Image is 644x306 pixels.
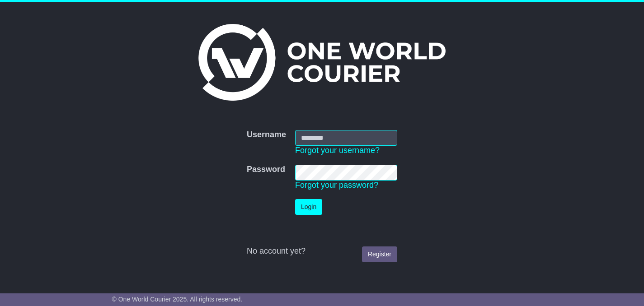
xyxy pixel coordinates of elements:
a: Forgot your password? [295,181,378,190]
button: Login [295,199,322,215]
a: Register [362,246,397,262]
label: Password [247,165,285,175]
label: Username [247,130,286,140]
div: No account yet? [247,246,397,256]
img: One World [198,24,445,101]
a: Forgot your username? [295,146,380,155]
span: © One World Courier 2025. All rights reserved. [112,296,243,303]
